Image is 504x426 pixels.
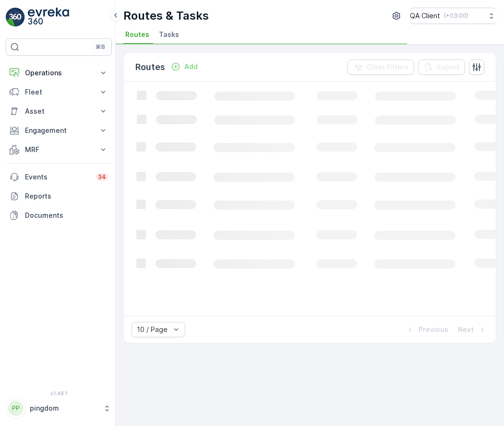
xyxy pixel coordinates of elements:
[6,63,112,83] button: Operations
[25,87,93,97] p: Fleet
[135,60,165,74] p: Routes
[167,61,202,72] button: Add
[419,325,448,334] p: Previous
[444,12,468,20] p: ( +03:00 )
[6,8,25,27] img: logo
[6,187,112,206] a: Reports
[418,59,465,75] button: Export
[8,401,24,416] div: PP
[6,167,112,187] a: Events34
[25,172,90,182] p: Events
[25,126,93,135] p: Engagement
[348,59,414,75] button: Clear Filters
[6,390,112,396] span: v 1.48.1
[6,102,112,121] button: Asset
[6,140,112,159] button: MRF
[159,30,179,39] span: Tasks
[457,324,488,335] button: Next
[96,43,105,51] p: ⌘B
[6,83,112,102] button: Fleet
[367,62,408,72] p: Clear Filters
[25,191,108,201] p: Reports
[404,324,449,335] button: Previous
[410,11,440,21] p: QA Client
[25,211,108,220] p: Documents
[6,206,112,225] a: Documents
[125,30,149,39] span: Routes
[410,8,496,24] button: QA Client(+03:00)
[30,403,98,413] p: pingdom
[98,173,106,181] p: 34
[184,62,198,71] p: Add
[123,8,209,24] p: Routes & Tasks
[458,325,474,334] p: Next
[25,145,93,154] p: MRF
[28,8,69,27] img: logo_light-DOdMpM7g.png
[6,398,112,418] button: PPpingdom
[6,121,112,140] button: Engagement
[437,62,459,72] p: Export
[25,68,93,78] p: Operations
[25,106,93,116] p: Asset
